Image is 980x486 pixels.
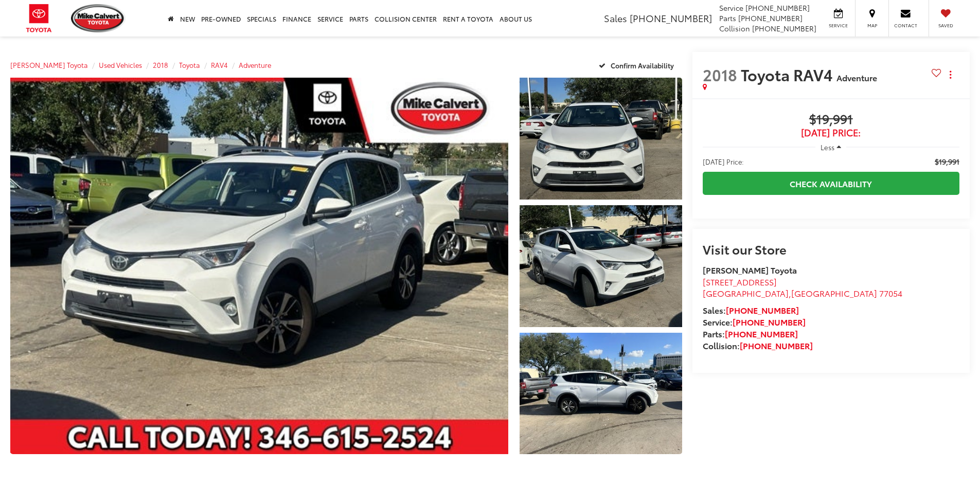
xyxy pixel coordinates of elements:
button: Less [815,138,846,156]
a: [STREET_ADDRESS] [GEOGRAPHIC_DATA],[GEOGRAPHIC_DATA] 77054 [703,276,902,299]
span: Service [719,3,743,13]
a: [PHONE_NUMBER] [726,304,799,316]
a: Toyota [179,60,200,69]
a: Expand Photo 0 [10,78,508,454]
span: Collision [719,23,750,33]
button: Confirm Availability [593,56,682,74]
span: Toyota RAV4 [741,63,836,85]
span: [GEOGRAPHIC_DATA] [791,287,877,299]
span: [PHONE_NUMBER] [752,23,816,33]
h2: Visit our Store [703,242,959,256]
span: [PHONE_NUMBER] [745,3,810,13]
span: [STREET_ADDRESS] [703,276,777,287]
strong: [PERSON_NAME] Toyota [703,264,797,276]
span: [PHONE_NUMBER] [630,11,712,25]
span: 77054 [879,287,902,299]
img: 2018 Toyota RAV4 Adventure [518,331,683,456]
a: Check Availability [703,172,959,195]
span: $19,991 [935,156,959,167]
span: [DATE] Price: [703,128,959,138]
img: Mike Calvert Toyota [71,4,126,32]
a: [PHONE_NUMBER] [740,339,813,351]
a: Used Vehicles [99,60,142,69]
span: Adventure [836,71,877,83]
strong: Sales: [703,304,799,316]
img: 2018 Toyota RAV4 Adventure [518,204,683,328]
span: Service [827,22,850,29]
span: Less [821,142,834,152]
a: 2018 [153,60,168,69]
a: [PHONE_NUMBER] [725,328,798,339]
a: Expand Photo 2 [520,205,682,327]
button: Actions [941,65,959,83]
span: 2018 [703,63,737,85]
span: Parts [719,13,736,23]
span: Contact [894,22,917,29]
img: 2018 Toyota RAV4 Adventure [518,76,683,201]
a: Adventure [239,60,271,69]
img: 2018 Toyota RAV4 Adventure [5,76,513,456]
span: $19,991 [703,112,959,128]
a: RAV4 [211,60,228,69]
span: Map [861,22,883,29]
strong: Collision: [703,339,813,351]
a: [PHONE_NUMBER] [733,316,806,328]
span: Sales [604,11,627,25]
span: , [703,287,902,299]
strong: Service: [703,316,806,328]
a: Expand Photo 1 [520,78,682,200]
span: Confirm Availability [611,61,674,70]
span: [GEOGRAPHIC_DATA] [703,287,789,299]
span: [DATE] Price: [703,156,744,167]
strong: Parts: [703,328,798,339]
span: Saved [934,22,957,29]
span: [PHONE_NUMBER] [738,13,803,23]
span: dropdown dots [950,70,951,79]
a: [PERSON_NAME] Toyota [10,60,88,69]
a: Expand Photo 3 [520,333,682,455]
